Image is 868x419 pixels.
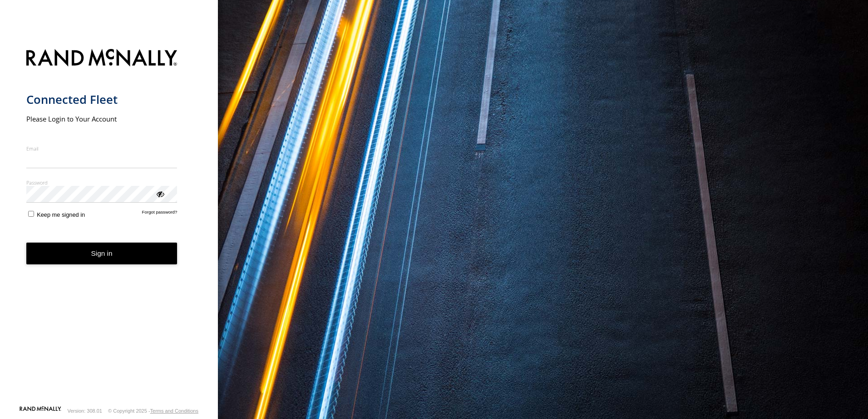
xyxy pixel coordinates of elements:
[155,189,164,198] div: ViewPassword
[28,211,34,217] input: Keep me signed in
[26,44,192,405] form: main
[142,209,178,218] a: Forgot password?
[68,408,102,414] div: Version: 308.01
[26,114,178,123] h2: Please Login to Your Account
[26,47,178,70] img: Rand McNally
[150,408,198,414] a: Terms and Conditions
[26,145,178,152] label: Email
[37,211,85,218] span: Keep me signed in
[108,408,198,414] div: © Copyright 2025 -
[20,406,61,415] a: Visit our Website
[26,92,178,107] h1: Connected Fleet
[26,179,178,186] label: Password
[26,243,178,265] button: Sign in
